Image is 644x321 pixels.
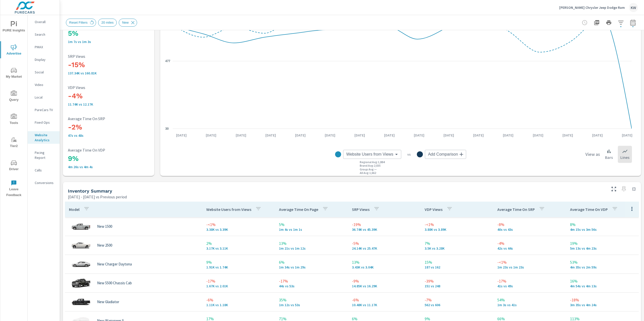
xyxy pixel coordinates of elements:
[352,227,417,232] p: 36,739 vs 45,389
[570,297,635,303] p: -18%
[352,297,417,303] p: -6%
[28,106,60,114] div: PureCars TV
[66,21,91,24] span: Reset Filters
[352,284,417,288] p: 14,854 vs 16,287
[66,19,96,27] div: Reset Filters
[28,18,60,26] div: Overall
[279,297,344,303] p: 35%
[497,227,562,232] p: 40s vs 43s
[570,265,635,269] p: 4m 35s vs 2m 59s
[279,227,344,232] p: 1m 4s vs 1m 1s
[28,166,60,174] div: Calls
[425,278,489,284] p: -39%
[618,133,636,138] p: [DATE]
[425,284,489,288] p: 151 vs 248
[589,133,606,138] p: [DATE]
[570,221,635,227] p: 8%
[497,265,562,269] p: 1m 23s vs 1m 23s
[2,114,26,126] span: Tools
[68,71,149,75] p: 137,335 vs 160,809
[68,116,149,121] p: Average Time On SRP
[206,297,271,303] p: -6%
[570,207,608,212] p: Average Time On VDP
[570,278,635,284] p: 16%
[35,44,56,50] p: PMAX
[497,297,562,303] p: 54%
[425,207,442,212] p: VDP Views
[425,259,489,265] p: 15%
[497,240,562,246] p: -4%
[352,259,417,265] p: 13%
[206,246,271,250] p: 3,173 vs 3,105
[279,278,344,284] p: -17%
[2,137,26,149] span: Tier2
[425,246,489,250] p: 3,504 vs 3,275
[352,207,370,212] p: SRP Views
[360,168,377,171] p: Group Avg : —
[497,207,535,212] p: Average Time On SRP
[497,259,562,265] p: -<1%
[119,21,132,24] span: New
[0,15,27,200] div: nav menu
[497,303,562,307] p: 1m 3s vs 41s
[28,81,60,88] div: Video
[202,133,220,138] p: [DATE]
[35,120,56,125] p: Fixed Ops
[68,92,149,100] h3: -4%
[35,70,56,75] p: Social
[497,278,562,284] p: -17%
[592,18,602,28] button: "Export Report to PDF"
[343,150,401,159] div: Website Users from Views
[425,265,489,269] p: 187 vs 162
[71,294,91,309] img: glamour
[279,221,344,227] p: 5%
[585,152,600,157] h6: View as
[28,179,60,187] div: Conversions
[2,160,26,172] span: Driver
[206,207,251,212] p: Website Users from Views
[68,123,149,131] h3: -2%
[71,257,91,272] img: glamour
[630,185,638,193] button: Minimize Widget
[360,164,381,167] p: Brand Avg : 2,035
[570,227,635,232] p: 4m 15s vs 3m 56s
[352,278,417,284] p: -9%
[360,160,385,164] p: Regional Avg : 1,884
[279,207,318,212] p: Average Time On Page
[2,21,26,33] span: PURE Insights
[68,188,112,194] h5: Inventory Summary
[499,133,517,138] p: [DATE]
[206,259,271,265] p: 9%
[68,102,149,106] p: 11,740 vs 12,172
[97,224,112,229] p: New 1500
[71,276,91,291] img: glamour
[71,238,91,253] img: glamour
[35,168,56,173] p: Calls
[620,185,628,193] span: Select a preset date range to save this widget
[35,57,56,62] p: Display
[28,56,60,63] div: Display
[35,107,56,112] p: PureCars TV
[206,303,271,307] p: 1,105 vs 1,180
[206,265,271,269] p: 1,905 vs 1,740
[28,131,60,144] div: Website Analytics
[410,133,428,138] p: [DATE]
[206,227,271,232] p: 3,381 vs 3,387
[35,180,56,185] p: Conversions
[610,185,618,193] button: Make Fullscreen
[68,154,149,163] h3: 9%
[119,19,137,27] div: New
[629,3,638,12] div: KW
[360,171,376,175] p: All Avg : 1,662
[605,154,613,160] p: Bars
[470,133,487,138] p: [DATE]
[352,265,417,269] p: 3,430 vs 3,042
[279,265,344,269] p: 1m 34s vs 1m 29s
[425,240,489,246] p: 7%
[620,154,629,160] p: Lines
[497,246,562,250] p: 42s vs 44s
[497,221,562,227] p: -8%
[440,133,458,138] p: [DATE]
[28,31,60,38] div: Search
[28,94,60,101] div: Local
